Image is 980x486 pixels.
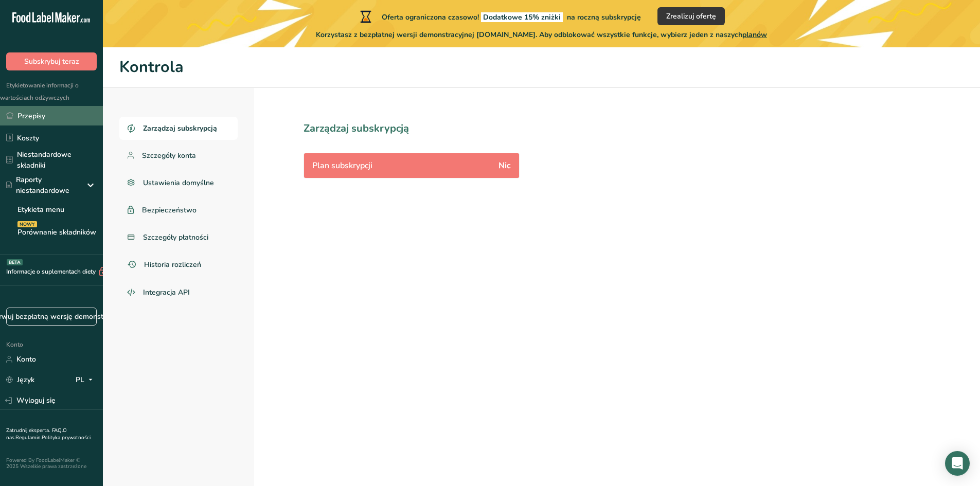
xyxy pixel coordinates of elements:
font: Nic [498,160,511,171]
font: Szczegóły konta [142,151,196,160]
a: Polityka prywatności [42,434,91,441]
a: Zarządzaj subskrypcją [119,117,238,140]
a: Zarezerwuj bezpłatną wersję demonstracyjną [6,308,97,326]
font: Porównanie składników [17,227,96,237]
div: Otwórz komunikator interkomowy [945,451,970,476]
font: Informacje o suplementach diety [6,267,96,276]
button: Zrealizuj ofertę [657,7,725,25]
font: Powered By FoodLabelMaker © [6,457,80,464]
font: Konto [16,354,36,364]
font: Dodatkowe 15% zniżki [483,12,561,22]
font: Ustawienia domyślne [143,178,214,188]
a: Szczegóły płatności [119,226,238,249]
font: Zrealizuj ofertę [666,11,716,21]
font: Raporty niestandardowe [16,175,69,195]
font: Zarządzaj subskrypcją [304,121,409,135]
font: Integracja API [143,287,190,297]
font: Historia rozliczeń [144,260,201,269]
font: Plan subskrypcji [312,160,372,171]
font: PL [76,375,84,385]
button: Subskrybuj teraz [6,52,97,70]
a: Integracja API [119,280,238,305]
font: Etykieta menu [17,205,64,214]
font: planów [742,30,767,40]
font: Niestandardowe składniki [17,150,72,170]
font: Zarządzaj subskrypcją [143,123,217,133]
font: Korzystasz z bezpłatnej wersji demonstracyjnej [DOMAIN_NAME]. Aby odblokować wszystkie funkcje, w... [316,30,742,40]
a: Bezpieczeństwo [119,199,238,222]
font: Szczegóły płatności [143,232,208,242]
a: Regulamin. [15,434,42,441]
font: Przepisy [17,111,45,121]
a: Historia rozliczeń [119,253,238,276]
a: Zatrudnij eksperta. [6,427,50,434]
a: O nas. [6,427,67,441]
font: BETA [9,259,21,265]
font: NOWY [20,221,35,227]
font: Język [17,375,34,385]
font: na roczną subskrypcję [567,12,641,22]
font: Kontrola [119,56,184,78]
font: Subskrybuj teraz [24,57,79,66]
font: Konto [6,340,23,349]
a: Ustawienia domyślne [119,171,238,194]
a: FAQ. [52,427,63,434]
font: Koszty [17,133,39,143]
font: Bezpieczeństwo [142,205,197,215]
font: 2025 Wszelkie prawa zastrzeżone [6,463,86,470]
a: Szczegóły konta [119,144,238,167]
font: Wyloguj się [16,395,56,405]
font: Oferta ograniczona czasowo! [382,12,479,22]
